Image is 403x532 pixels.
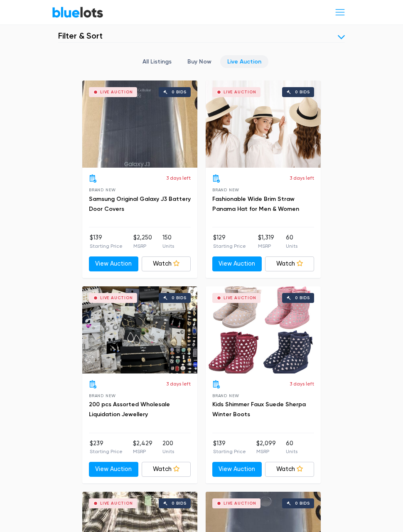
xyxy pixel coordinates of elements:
a: Live Auction 0 bids [82,81,197,168]
div: 0 bids [172,501,187,505]
p: Starting Price [90,448,123,455]
a: Live Auction 0 bids [206,81,321,168]
a: View Auction [89,462,138,477]
a: Samsung Original Galaxy J3 Battery Door Covers [89,195,191,212]
a: Live Auction 0 bids [82,286,197,373]
a: Watch [265,462,315,477]
p: Units [286,448,297,455]
a: All Listings [135,55,179,68]
p: MSRP [258,242,274,250]
p: 3 days left [166,174,191,182]
div: Live Auction [100,90,133,94]
p: MSRP [256,448,276,455]
div: Live Auction [224,296,256,300]
a: BlueLots [52,6,103,18]
span: Brand New [89,188,116,192]
li: 60 [286,439,297,456]
p: Starting Price [90,242,123,250]
a: 200 pcs Assorted Wholesale Liquidation Jewellery [89,401,170,418]
li: $1,319 [258,233,274,250]
a: Watch [142,256,191,271]
p: MSRP [133,448,152,455]
button: Toggle navigation [329,5,351,20]
div: Live Auction [100,296,133,300]
a: Watch [265,256,315,271]
a: View Auction [89,256,138,271]
p: Units [162,448,174,455]
li: $2,099 [256,439,276,456]
div: 0 bids [172,296,187,300]
li: $139 [90,233,123,250]
a: Live Auction 0 bids [206,286,321,373]
p: Units [162,242,174,250]
div: 0 bids [172,90,187,94]
p: 3 days left [290,174,314,182]
div: Live Auction [100,501,133,505]
li: 150 [162,233,174,250]
a: View Auction [212,256,262,271]
p: 3 days left [166,380,191,388]
span: Brand New [212,188,239,192]
li: 60 [286,233,297,250]
span: Brand New [89,393,116,398]
p: Starting Price [213,242,246,250]
div: 0 bids [295,501,310,505]
a: Buy Now [180,55,219,68]
a: View Auction [212,462,262,477]
p: MSRP [133,242,152,250]
div: Live Auction [224,501,256,505]
li: $139 [213,439,246,456]
a: Live Auction [220,55,268,68]
p: Starting Price [213,448,246,455]
p: Units [286,242,297,250]
p: 3 days left [290,380,314,388]
li: 200 [162,439,174,456]
a: Kids Shimmer Faux Suede Sherpa Winter Boots [212,401,306,418]
li: $239 [90,439,123,456]
li: $129 [213,233,246,250]
h3: Filter & Sort [58,31,103,41]
div: Live Auction [224,90,256,94]
a: Fashionable Wide Brim Straw Panama Hat for Men & Women [212,195,299,212]
a: Watch [142,462,191,477]
li: $2,429 [133,439,152,456]
span: Brand New [212,393,239,398]
div: 0 bids [295,90,310,94]
li: $2,250 [133,233,152,250]
div: 0 bids [295,296,310,300]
